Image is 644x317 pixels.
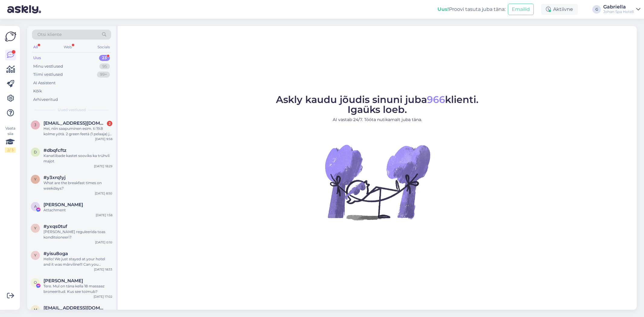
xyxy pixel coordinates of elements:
[276,117,479,123] p: AI vastab 24/7. Tööta nutikamalt juba täna.
[508,4,534,15] button: Emailid
[43,153,112,164] div: Kanatiibade kastet sooviks ka trühvli majot
[33,97,58,103] div: Arhiveeritud
[34,204,37,209] span: A
[96,43,111,51] div: Socials
[99,63,110,69] div: 95
[437,6,505,13] div: Proovi tasuta juba täna:
[34,226,37,230] span: y
[33,88,42,94] div: Kõik
[95,240,112,245] div: [DATE] 0:10
[5,31,16,42] img: Askly Logo
[276,94,479,115] span: Askly kaudu jõudis sinuni juba klienti. Igaüks loeb.
[34,150,37,154] span: d
[33,80,56,86] div: AI Assistent
[43,207,112,213] div: Attachment
[33,63,63,69] div: Minu vestlused
[592,5,601,14] div: G
[58,107,86,113] span: Uued vestlused
[96,213,112,217] div: [DATE] 1:58
[37,31,62,38] span: Otsi kliente
[43,180,112,191] div: What are the breakfast times on weekdays?
[43,224,67,229] span: #yxqs0tuf
[94,294,112,299] div: [DATE] 17:02
[34,123,36,127] span: j
[97,72,110,78] div: 99+
[34,177,37,181] span: y
[33,55,41,61] div: Uus
[43,202,83,207] span: Andrus Rako
[603,5,634,9] div: Gabriella
[95,137,112,141] div: [DATE] 9:58
[107,121,112,126] div: 2
[43,148,66,153] span: #dbqfcftz
[99,55,110,61] div: 23
[603,9,634,14] div: Johan Spa Hotell
[32,43,39,51] div: All
[43,256,112,267] div: Hello! We just stayed at your hotel and it was mãrviline!!! Can you possibly tell me what kind of...
[43,126,112,137] div: Hei, niin saapuminen esim. ti 19.8 kolme yötä. 2 green feetä (1 pelaaja) ja majoittujia 2 henkilö...
[541,4,578,15] div: Aktiivne
[427,94,445,105] span: 966
[43,175,66,180] span: #y3xrq1yj
[94,164,112,168] div: [DATE] 18:29
[34,307,37,312] span: m
[94,267,112,272] div: [DATE] 18:33
[323,128,432,236] img: No Chat active
[62,43,73,51] div: Web
[43,305,106,311] span: mika.pasa@gmail.com
[437,6,449,12] b: Uus!
[43,120,106,126] span: jarmo.merivaara@gmail.com
[43,283,112,294] div: Tere. Mul on täna kella 18 massaaz broneeritud. Kus see toimub?
[33,72,63,78] div: Tiimi vestlused
[34,253,37,258] span: y
[43,229,112,240] div: [PERSON_NAME] reguleerida toas konditsioneeri?
[603,5,640,14] a: GabriellaJohan Spa Hotell
[43,251,68,256] span: #yisu8oga
[34,280,37,285] span: O
[5,126,16,153] div: Vaata siia
[43,278,83,283] span: Oliver Ritsoson
[5,147,16,153] div: 2 / 3
[95,191,112,196] div: [DATE] 8:50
